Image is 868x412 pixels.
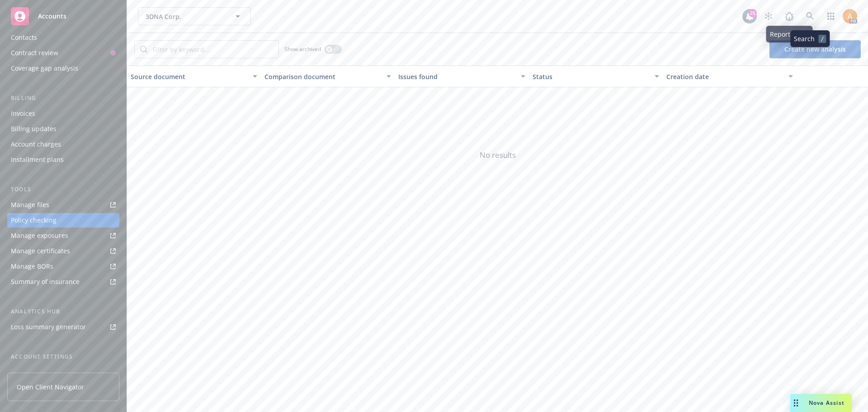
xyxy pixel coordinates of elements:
button: Source document [127,66,261,87]
div: Tools [7,185,119,194]
div: Manage certificates [11,244,70,258]
div: Loss summary generator [11,320,86,334]
button: Creation date [663,66,797,87]
span: 3DNA Corp. [146,12,224,21]
div: Billing [7,94,119,103]
div: Comparison document [264,72,381,81]
a: Invoices [7,106,119,121]
a: Coverage gap analysis [7,61,119,76]
a: Contract review [7,46,119,60]
a: Service team [7,365,119,379]
a: Summary of insurance [7,275,119,289]
a: Manage certificates [7,244,119,258]
div: Billing updates [11,122,57,136]
div: Account settings [7,352,119,361]
a: Accounts [7,4,119,29]
button: Comparison document [261,66,395,87]
img: photo [843,9,857,24]
span: Accounts [38,13,66,20]
a: Manage files [7,198,119,212]
div: Manage BORs [11,259,53,274]
div: Summary of insurance [11,275,80,289]
svg: Search [140,46,147,53]
div: Analytics hub [7,307,119,316]
span: Nova Assist [809,399,844,407]
a: Switch app [822,7,840,25]
a: Account charges [7,137,119,152]
a: Manage BORs [7,259,119,274]
div: Service team [11,365,50,379]
div: Policy checking [11,213,57,227]
div: Manage files [11,198,49,212]
div: Account charges [11,137,61,152]
a: Contacts [7,30,119,45]
div: Invoices [11,106,35,121]
div: Contacts [11,30,37,45]
div: Creation date [666,72,783,81]
a: Manage exposures [7,228,119,243]
button: Nova Assist [790,394,852,412]
a: Stop snowing [759,7,778,25]
a: Billing updates [7,122,119,136]
div: Installment plans [11,152,64,167]
a: Policy checking [7,213,119,227]
div: Status [533,72,649,81]
button: Status [529,66,663,87]
div: Coverage gap analysis [11,61,78,76]
div: Manage exposures [11,228,68,243]
div: Drag to move [790,394,802,412]
div: Contract review [11,46,58,60]
a: Loss summary generator [7,320,119,334]
a: Installment plans [7,152,119,167]
button: 3DNA Corp. [138,7,251,25]
span: No results [127,87,868,223]
input: Filter by keyword... [147,41,278,58]
div: 25 [749,9,757,17]
div: Issues found [398,72,515,81]
div: Source document [131,72,247,81]
a: Report a Bug [780,7,798,25]
button: Create new analysis [769,40,861,58]
a: Search [801,7,819,25]
button: Issues found [395,66,528,87]
span: Open Client Navigator [17,382,84,392]
span: Show archived [284,45,321,53]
